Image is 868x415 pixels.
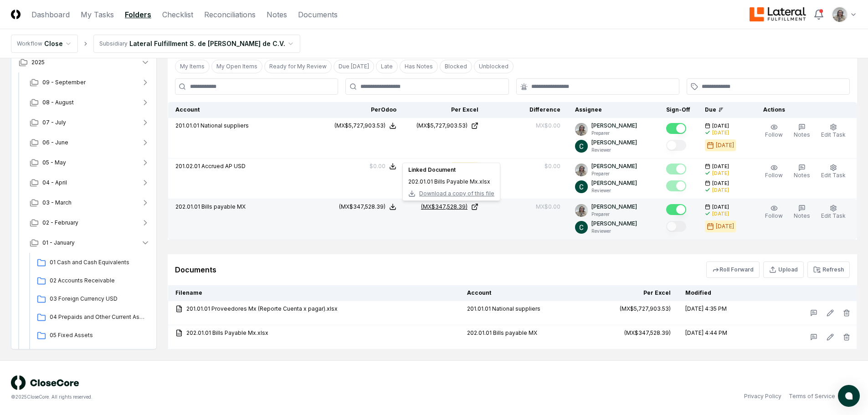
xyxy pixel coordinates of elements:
[486,102,568,118] th: Difference
[168,285,460,301] th: Filename
[807,261,850,278] button: Refresh
[175,60,210,73] button: My Items
[575,140,588,153] img: ACg8ocJIeMTgp-9V6Cj_YcX5thK6je9NgFqAwRG0uQi698Zzq9TtfQ=s96-c
[763,122,785,141] button: Follow
[467,305,589,313] div: 201.01.01 National suppliers
[591,170,637,177] p: Preparer
[678,285,766,301] th: Modified
[765,212,783,219] span: Follow
[175,122,199,129] span: 201.01.01
[11,52,157,72] button: 2025
[591,179,637,187] p: [PERSON_NAME]
[591,130,637,137] p: Preparer
[575,123,588,136] img: ACg8ocK9ailZYhnfy3BcXX2kcAM0qgWAKuBF7oUk-1IFovFXiPwWUg=s96-c
[31,9,70,20] a: Dashboard
[712,129,729,136] div: [DATE]
[705,106,741,114] div: Due
[22,133,157,153] button: 06 - June
[339,203,385,211] div: (MX$347,528.39)
[416,122,467,130] div: (MX$5,727,903.53)
[411,203,478,211] a: (MX$347,528.39)
[200,122,249,129] span: National suppliers
[591,122,637,130] p: [PERSON_NAME]
[201,203,246,210] span: Bills payable MX
[821,172,846,179] span: Edit Task
[821,131,846,138] span: Edit Task
[42,219,78,227] span: 02 - February
[370,162,385,170] div: $0.00
[334,122,396,130] button: (MX$5,727,903.53)
[568,102,659,118] th: Assignee
[765,131,783,138] span: Follow
[211,60,262,73] button: My Open Items
[334,122,385,130] div: (MX$5,727,903.53)
[763,261,804,278] button: Upload
[33,291,150,307] a: 03 Foreign Currency USD
[42,239,75,247] span: 01 - January
[419,190,494,198] span: Download a copy of this file
[33,328,150,344] a: 05 Fixed Assets
[666,123,686,134] button: Mark complete
[666,221,686,232] button: Mark complete
[792,162,812,181] button: Notes
[42,98,74,107] span: 08 - August
[575,204,588,217] img: ACg8ocK9ailZYhnfy3BcXX2kcAM0qgWAKuBF7oUk-1IFovFXiPwWUg=s96-c
[544,162,560,170] div: $0.00
[536,203,560,211] div: MX$0.00
[467,329,589,337] div: 202.01.01 Bills payable MX
[819,162,847,181] button: Edit Task
[591,147,637,154] p: Reviewer
[400,60,438,73] button: Has Notes
[792,203,812,222] button: Notes
[376,60,398,73] button: Late
[659,102,698,118] th: Sign-Off
[460,285,596,301] th: Account
[411,122,478,130] a: (MX$5,727,903.53)
[339,203,396,211] button: (MX$347,528.39)
[591,138,637,147] p: [PERSON_NAME]
[50,258,146,266] span: 01 Cash and Cash Equivalents
[11,10,21,19] img: Logo
[666,204,686,215] button: Mark complete
[175,163,200,169] span: 201.02.01
[794,131,810,138] span: Notes
[591,187,637,194] p: Reviewer
[33,273,150,289] a: 02 Accounts Receivable
[11,394,434,400] div: © 2025 CloseCore. All rights reserved.
[50,331,146,339] span: 05 Fixed Assets
[404,102,486,118] th: Per Excel
[716,141,734,149] div: [DATE]
[31,58,45,67] span: 2025
[575,221,588,234] img: ACg8ocJIeMTgp-9V6Cj_YcX5thK6je9NgFqAwRG0uQi698Zzq9TtfQ=s96-c
[42,118,66,127] span: 07 - July
[474,60,514,73] button: Unblocked
[11,35,300,53] nav: breadcrumb
[591,211,637,218] p: Preparer
[750,7,806,22] img: Lateral Fulfillment logo
[50,295,146,303] span: 03 Foreign Currency USD
[819,203,847,222] button: Edit Task
[706,261,760,278] button: Roll Forward
[838,385,860,407] button: atlas-launcher
[50,277,146,285] span: 02 Accounts Receivable
[575,164,588,176] img: ACg8ocK9ailZYhnfy3BcXX2kcAM0qgWAKuBF7oUk-1IFovFXiPwWUg=s96-c
[99,40,128,48] div: Subsidiary
[264,60,332,73] button: Ready for My Review
[42,159,66,167] span: 05 - May
[819,122,847,141] button: Edit Task
[22,173,157,193] button: 04 - April
[712,163,729,170] span: [DATE]
[712,180,729,187] span: [DATE]
[678,301,766,325] td: [DATE] 4:35 PM
[763,162,785,181] button: Follow
[832,7,847,22] img: ACg8ocK9ailZYhnfy3BcXX2kcAM0qgWAKuBF7oUk-1IFovFXiPwWUg=s96-c
[591,228,637,235] p: Reviewer
[712,170,729,177] div: [DATE]
[712,204,729,210] span: [DATE]
[756,106,850,114] div: Actions
[792,122,812,141] button: Notes
[624,329,671,337] div: (MX$347,528.39)
[42,199,72,207] span: 03 - March
[591,203,637,211] p: [PERSON_NAME]
[575,180,588,193] img: ACg8ocJIeMTgp-9V6Cj_YcX5thK6je9NgFqAwRG0uQi698Zzq9TtfQ=s96-c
